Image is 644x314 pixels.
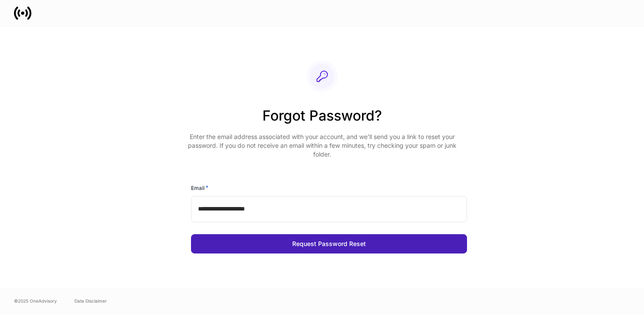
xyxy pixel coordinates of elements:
[184,106,460,132] h2: Forgot Password?
[74,297,107,304] a: Data Disclaimer
[184,132,460,159] p: Enter the email address associated with your account, and we’ll send you a link to reset your pas...
[292,241,366,247] div: Request Password Reset
[191,234,467,253] button: Request Password Reset
[14,297,57,304] span: © 2025 OneAdvisory
[191,183,209,192] h6: Email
